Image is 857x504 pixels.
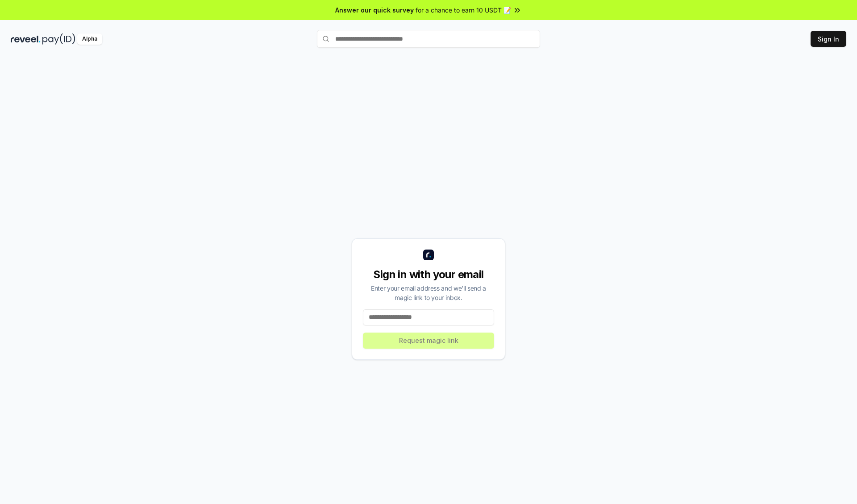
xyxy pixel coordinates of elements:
div: Enter your email address and we’ll send a magic link to your inbox. [363,283,494,302]
button: Sign In [811,31,846,47]
img: logo_small [423,250,434,260]
img: reveel_dark [11,33,41,45]
div: Alpha [77,33,102,45]
img: pay_id [42,33,75,45]
div: Sign in with your email [363,267,494,282]
span: for a chance to earn 10 USDT 📝 [416,5,511,15]
span: Answer our quick survey [335,5,414,15]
